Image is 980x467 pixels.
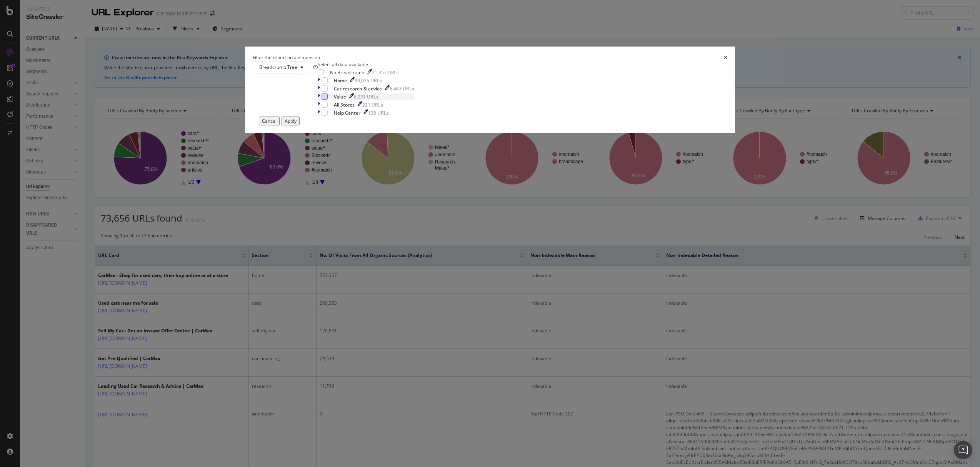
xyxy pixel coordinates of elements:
div: Cancel [262,118,277,124]
div: 126 URLs [368,110,389,116]
div: Car research & advice [334,85,382,92]
div: times [724,54,727,61]
div: 221 URLs [362,102,383,108]
button: Cancel [259,117,280,125]
div: Filter the report on a dimension [253,54,320,61]
span: Breadcrumb Tree [259,64,297,70]
div: All Stores [334,102,355,108]
button: Breadcrumb Tree [253,61,310,73]
div: 6,231 URLs [354,93,378,100]
div: 6,467 URLs [390,85,414,92]
button: Apply [282,117,300,125]
div: 39,075 URLs [355,77,382,84]
div: Help Center [334,110,360,116]
div: Apply [285,118,297,124]
div: modal [245,47,735,133]
div: Home [334,77,347,84]
div: Select all data available [318,61,414,68]
div: No Breadcrumb [330,69,364,76]
div: Open Intercom Messenger [954,441,972,459]
div: 21,357 URLs [372,69,398,76]
div: Value [334,93,346,100]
